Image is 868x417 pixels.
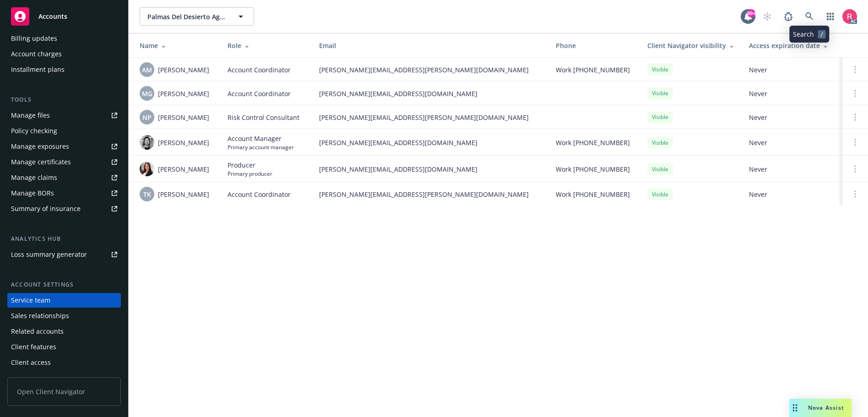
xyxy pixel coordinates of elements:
span: [PERSON_NAME][EMAIL_ADDRESS][DOMAIN_NAME] [319,164,541,174]
a: Policy checking [7,124,121,138]
span: MG [142,89,152,98]
span: [PERSON_NAME][EMAIL_ADDRESS][PERSON_NAME][DOMAIN_NAME] [319,65,541,75]
span: Primary producer [228,170,272,178]
div: Email [319,41,541,50]
div: Analytics hub [7,234,121,244]
span: Primary account manager [228,143,294,151]
span: Never [749,164,835,174]
a: Service team [7,293,121,308]
span: Producer [228,160,272,170]
a: Sales relationships [7,309,121,323]
div: Phone [556,41,633,50]
div: Manage files [11,108,50,123]
div: Related accounts [11,324,64,339]
a: Report a Bug [779,7,797,26]
div: Tools [7,95,121,104]
a: Summary of insurance [7,201,121,216]
a: Billing updates [7,31,121,46]
button: Palmas Del Desierto Ag Services, LLC [140,7,254,26]
span: Never [749,65,835,75]
span: [PERSON_NAME] [158,164,209,174]
a: Switch app [821,7,840,26]
div: Account settings [7,280,121,289]
a: Client access [7,355,121,370]
span: Never [749,138,835,147]
a: Installment plans [7,62,121,77]
span: Work [PHONE_NUMBER] [556,190,630,199]
span: TK [143,190,151,199]
div: Service team [11,293,50,308]
div: Name [140,41,213,50]
span: [PERSON_NAME][EMAIL_ADDRESS][PERSON_NAME][DOMAIN_NAME] [319,190,541,199]
span: [PERSON_NAME] [158,89,209,98]
div: Access expiration date [749,41,835,50]
div: Manage BORs [11,186,54,200]
a: Client features [7,340,121,354]
div: Visible [647,111,673,123]
div: Client access [11,355,51,370]
span: Open Client Navigator [7,377,121,406]
a: Loss summary generator [7,247,121,262]
div: Loss summary generator [11,247,87,262]
span: Account Coordinator [228,190,291,199]
div: Visible [647,64,673,75]
span: Risk Control Consultant [228,113,299,122]
div: Billing updates [11,31,57,46]
a: Manage files [7,108,121,123]
span: Accounts [38,13,67,20]
span: [PERSON_NAME][EMAIL_ADDRESS][DOMAIN_NAME] [319,89,541,98]
a: Manage exposures [7,139,121,154]
div: Visible [647,189,673,200]
span: Never [749,89,835,98]
a: Manage claims [7,170,121,185]
span: Account Coordinator [228,89,291,98]
span: [PERSON_NAME] [158,65,209,75]
div: Summary of insurance [11,201,81,216]
span: Nova Assist [808,404,844,412]
span: NP [142,113,152,122]
div: Visible [647,137,673,148]
div: Installment plans [11,62,65,77]
div: Visible [647,87,673,99]
span: Never [749,113,835,122]
span: [PERSON_NAME] [158,113,209,122]
img: photo [140,162,154,176]
span: Work [PHONE_NUMBER] [556,65,630,75]
div: Account charges [11,47,62,61]
span: Work [PHONE_NUMBER] [556,164,630,174]
span: [PERSON_NAME][EMAIL_ADDRESS][DOMAIN_NAME] [319,138,541,147]
img: photo [842,9,857,24]
div: Visible [647,163,673,175]
div: 99+ [747,9,755,17]
span: [PERSON_NAME] [158,138,209,147]
img: photo [140,135,154,150]
span: Work [PHONE_NUMBER] [556,138,630,147]
div: Client features [11,340,56,354]
a: Start snowing [758,7,776,26]
div: Client Navigator visibility [647,41,734,50]
span: Palmas Del Desierto Ag Services, LLC [147,12,227,22]
div: Sales relationships [11,309,69,323]
span: [PERSON_NAME] [158,190,209,199]
div: Role [228,41,304,50]
a: Accounts [7,4,121,29]
a: Account charges [7,47,121,61]
button: Nova Assist [789,399,852,417]
a: Manage BORs [7,186,121,200]
div: Manage certificates [11,155,71,169]
a: Related accounts [7,324,121,339]
div: Manage exposures [11,139,69,154]
span: Never [749,190,835,199]
a: Manage certificates [7,155,121,169]
span: [PERSON_NAME][EMAIL_ADDRESS][PERSON_NAME][DOMAIN_NAME] [319,113,541,122]
span: AM [142,65,152,75]
a: Search [800,7,819,26]
div: Policy checking [11,124,57,138]
div: Manage claims [11,170,57,185]
span: Account Coordinator [228,65,291,75]
span: Account Manager [228,134,294,143]
div: Drag to move [789,399,801,417]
